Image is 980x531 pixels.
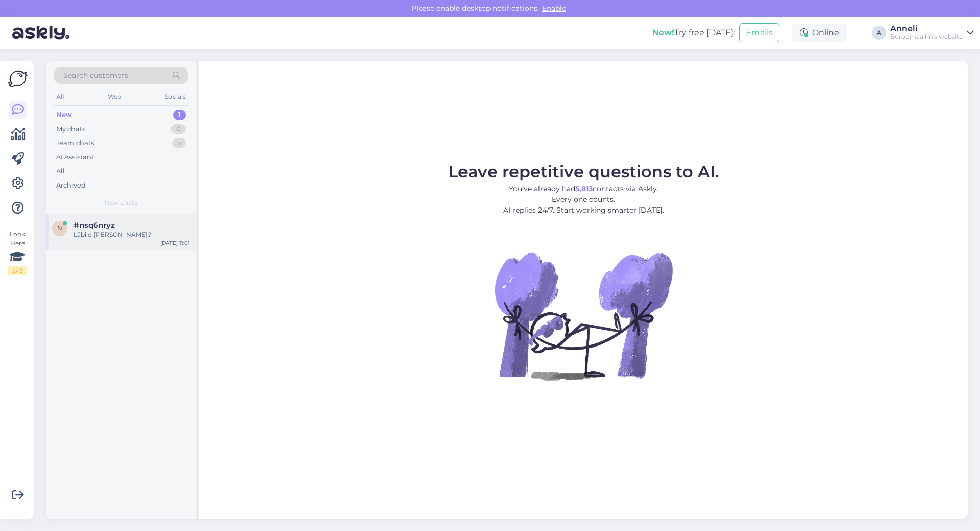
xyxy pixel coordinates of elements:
button: Emails [739,23,779,42]
img: No Chat active [492,224,675,408]
div: [DATE] 11:01 [160,239,190,247]
div: Socials [163,90,188,103]
b: 5,813 [575,184,593,193]
div: All [54,90,66,103]
p: You’ve already had contacts via Askly. Every one counts. AI replies 24/7. Start working smarter [... [448,183,719,216]
b: New! [652,28,674,37]
a: AnneliBüroomaailm's website [890,25,974,41]
div: 5 [172,138,186,148]
span: New chats [105,198,137,207]
div: Web [106,90,124,103]
div: Läbi e-[PERSON_NAME]? [73,230,190,239]
div: New [56,110,72,120]
div: 0 [171,124,186,134]
div: Look Here [8,229,27,275]
span: #nsq6nryz [73,221,115,230]
div: Büroomaailm's website [890,33,963,41]
div: 2 / 3 [8,266,27,275]
div: Try free [DATE]: [652,27,735,39]
div: Online [792,24,847,42]
img: Askly Logo [8,69,28,88]
div: A [872,26,886,40]
div: Team chats [56,138,94,148]
div: My chats [56,124,85,134]
span: n [57,224,62,232]
div: Anneli [890,25,963,33]
span: Search customers [63,70,128,81]
div: All [56,166,65,176]
span: Enable [539,4,569,13]
div: AI Assistant [56,152,94,163]
span: Leave repetitive questions to AI. [448,161,719,181]
div: 1 [173,110,186,120]
div: Archived [56,180,86,191]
